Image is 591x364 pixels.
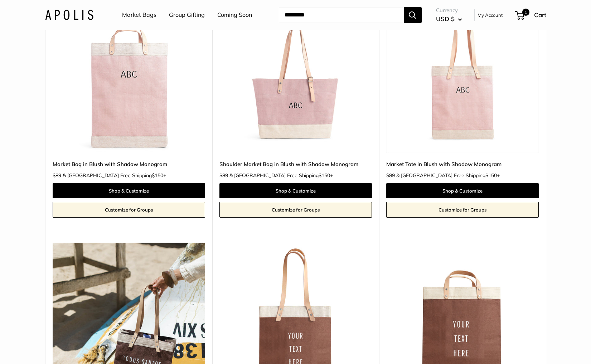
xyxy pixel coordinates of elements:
[6,337,77,358] iframe: Sign Up via Text for Offers
[169,10,205,20] a: Group Gifting
[386,0,539,153] a: Market Tote in Blush with Shadow MonogramMarket Tote in Blush with Shadow Monogram
[386,172,395,179] span: $89
[396,173,500,178] span: & [GEOGRAPHIC_DATA] Free Shipping +
[386,160,539,168] a: Market Tote in Blush with Shadow Monogram
[122,10,156,20] a: Market Bags
[404,7,422,23] button: Search
[219,0,372,153] img: Shoulder Market Bag in Blush with Shadow Monogram
[522,9,529,16] span: 1
[45,10,93,20] img: Apolis
[436,13,462,25] button: USD $
[219,160,372,168] a: Shoulder Market Bag in Blush with Shadow Monogram
[478,11,503,19] a: My Account
[229,173,333,178] span: & [GEOGRAPHIC_DATA] Free Shipping +
[219,202,372,218] a: Customize for Groups
[279,7,404,23] input: Search...
[386,202,539,218] a: Customize for Groups
[219,183,372,198] a: Shop & Customize
[53,0,205,153] img: Market Bag in Blush with Shadow Monogram
[436,15,455,23] span: USD $
[53,202,205,218] a: Customize for Groups
[63,173,166,178] span: & [GEOGRAPHIC_DATA] Free Shipping +
[436,5,462,15] span: Currency
[53,172,61,179] span: $89
[534,11,546,19] span: Cart
[219,0,372,153] a: Shoulder Market Bag in Blush with Shadow MonogramShoulder Market Bag in Blush with Shadow Monogram
[53,160,205,168] a: Market Bag in Blush with Shadow Monogram
[386,183,539,198] a: Shop & Customize
[53,0,205,153] a: Market Bag in Blush with Shadow MonogramMarket Bag in Blush with Shadow Monogram
[485,172,497,179] span: $150
[386,0,539,153] img: Market Tote in Blush with Shadow Monogram
[53,183,205,198] a: Shop & Customize
[219,172,228,179] span: $89
[319,172,330,179] span: $150
[515,9,546,21] a: 1 Cart
[217,10,252,20] a: Coming Soon
[152,172,163,179] span: $150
